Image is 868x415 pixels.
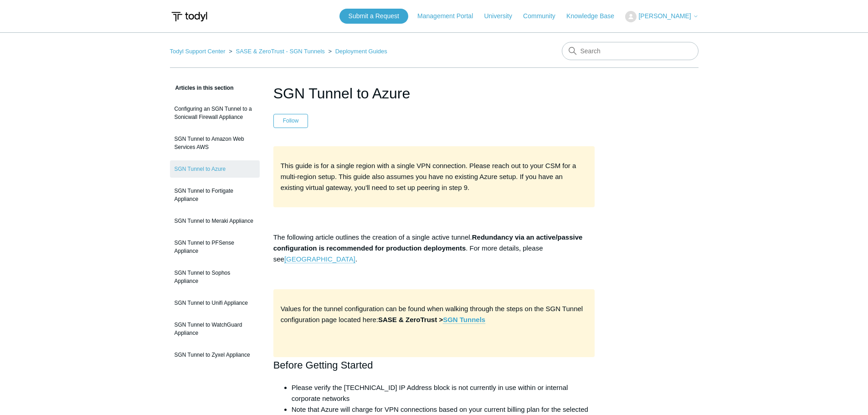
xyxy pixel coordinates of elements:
[170,182,260,208] a: SGN Tunnel to Fortigate Appliance
[170,264,260,290] a: SGN Tunnel to Sophos Appliance
[170,8,209,25] img: Todyl Support Center Help Center home page
[417,11,482,21] a: Management Portal
[170,212,260,230] a: SGN Tunnel to Meraki Appliance
[170,346,260,364] a: SGN Tunnel to Zyxel Appliance
[236,48,324,55] a: SASE & ZeroTrust - SGN Tunnels
[326,48,387,55] li: Deployment Guides
[273,357,595,373] h2: Before Getting Started
[625,11,698,22] button: [PERSON_NAME]
[562,42,699,60] input: Search
[523,11,565,21] a: Community
[339,9,408,24] a: Submit a Request
[170,160,260,178] a: SGN Tunnel to Azure
[273,82,595,104] h1: SGN Tunnel to Azure
[170,48,227,55] li: Todyl Support Center
[443,316,485,324] a: SGN Tunnels
[273,232,595,265] p: The following article outlines the creation of a single active tunnel. . For more details, please...
[638,12,691,20] span: [PERSON_NAME]
[284,255,355,263] a: [GEOGRAPHIC_DATA]
[170,234,260,260] a: SGN Tunnel to PFSense Appliance
[170,130,260,156] a: SGN Tunnel to Amazon Web Services AWS
[281,303,588,325] p: Values for the tunnel configuration can be found when walking through the steps on the SGN Tunnel...
[170,48,226,55] a: Todyl Support Center
[227,48,326,55] li: SASE & ZeroTrust - SGN Tunnels
[273,233,583,252] strong: Redundancy via an active/passive configuration is recommended for production deployments
[170,85,234,91] span: Articles in this section
[170,100,260,126] a: Configuring an SGN Tunnel to a Sonicwall Firewall Appliance
[292,382,595,404] li: Please verify the [TECHNICAL_ID] IP Address block is not currently in use within or internal corp...
[281,162,576,191] span: This guide is for a single region with a single VPN connection. Please reach out to your CSM for ...
[170,316,260,342] a: SGN Tunnel to WatchGuard Appliance
[484,11,521,21] a: University
[378,316,443,323] strong: SASE & ZeroTrust >
[170,294,260,312] a: SGN Tunnel to Unifi Appliance
[335,48,387,55] a: Deployment Guides
[273,114,308,128] button: Follow Article
[566,11,623,21] a: Knowledge Base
